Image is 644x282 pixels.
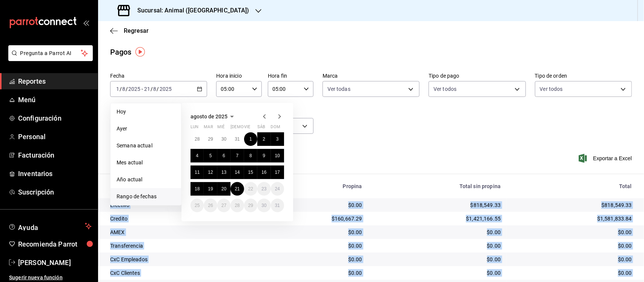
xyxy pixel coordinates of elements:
[231,124,275,132] abbr: jueves
[110,215,252,222] div: Credito
[191,199,204,212] button: 25 de agosto de 2025
[221,186,226,192] abbr: 20 de agosto de 2025
[271,166,284,179] button: 17 de agosto de 2025
[374,201,501,209] div: $818,549.33
[18,76,92,86] span: Reportes
[204,124,213,132] abbr: martes
[327,85,350,93] span: Ver todas
[191,112,237,121] button: agosto de 2025
[204,199,217,212] button: 26 de agosto de 2025
[257,182,271,196] button: 23 de agosto de 2025
[275,203,280,208] abbr: 31 de agosto de 2025
[196,153,198,158] abbr: 4 de agosto de 2025
[433,85,456,93] span: Ver todos
[126,86,128,92] span: /
[231,149,244,162] button: 7 de agosto de 2025
[110,27,149,34] button: Regresar
[135,47,145,57] img: Tooltip marker
[144,86,151,92] input: --
[248,186,253,192] abbr: 22 de agosto de 2025
[231,182,244,196] button: 21 de agosto de 2025
[257,166,271,179] button: 16 de agosto de 2025
[141,86,143,92] span: -
[18,113,92,123] span: Configuración
[513,215,632,222] div: $1,581,833.84
[195,186,200,192] abbr: 18 de agosto de 2025
[191,113,227,120] span: agosto de 2025
[18,169,92,179] span: Inventarios
[217,182,231,196] button: 20 de agosto de 2025
[264,228,362,236] div: $0.00
[513,256,632,263] div: $0.00
[117,108,175,116] span: Hoy
[323,74,420,79] label: Marca
[217,166,231,179] button: 13 de agosto de 2025
[231,166,244,179] button: 14 de agosto de 2025
[110,228,252,236] div: AMEX
[8,45,93,61] button: Pregunta a Parrot AI
[120,86,122,92] span: /
[110,46,132,58] div: Pagos
[257,124,265,132] abbr: sábado
[231,132,244,146] button: 31 de julio de 2025
[221,203,226,208] abbr: 27 de agosto de 2025
[157,86,159,92] span: /
[9,274,92,282] span: Sugerir nueva función
[257,149,271,162] button: 9 de agosto de 2025
[275,186,280,192] abbr: 24 de agosto de 2025
[204,182,217,196] button: 19 de agosto de 2025
[244,149,257,162] button: 8 de agosto de 2025
[20,49,81,57] span: Pregunta a Parrot AI
[195,170,200,175] abbr: 11 de agosto de 2025
[209,153,212,158] abbr: 5 de agosto de 2025
[235,203,240,208] abbr: 28 de agosto de 2025
[513,201,632,209] div: $818,549.33
[244,182,257,196] button: 22 de agosto de 2025
[261,203,266,208] abbr: 30 de agosto de 2025
[110,74,207,79] label: Fecha
[261,170,266,175] abbr: 16 de agosto de 2025
[204,149,217,162] button: 5 de agosto de 2025
[231,199,244,212] button: 28 de agosto de 2025
[580,154,632,163] button: Exportar a Excel
[374,215,501,222] div: $1,421,166.55
[221,136,226,142] abbr: 30 de julio de 2025
[271,149,284,162] button: 10 de agosto de 2025
[276,136,279,142] abbr: 3 de agosto de 2025
[429,74,526,79] label: Tipo de pago
[535,74,632,79] label: Tipo de orden
[117,193,175,201] span: Rango de fechas
[117,142,175,150] span: Semana actual
[128,86,141,92] input: ----
[263,153,265,158] abbr: 9 de agosto de 2025
[264,256,362,263] div: $0.00
[117,176,175,184] span: Año actual
[208,170,213,175] abbr: 12 de agosto de 2025
[18,257,92,268] span: [PERSON_NAME]
[191,149,204,162] button: 4 de agosto de 2025
[18,150,92,160] span: Facturación
[195,136,200,142] abbr: 28 de julio de 2025
[18,239,92,249] span: Recomienda Parrot
[236,153,239,158] abbr: 7 de agosto de 2025
[374,242,501,250] div: $0.00
[374,183,501,189] div: Total sin propina
[248,203,253,208] abbr: 29 de agosto de 2025
[221,170,226,175] abbr: 13 de agosto de 2025
[217,132,231,146] button: 30 de julio de 2025
[257,199,271,212] button: 30 de agosto de 2025
[208,186,213,192] abbr: 19 de agosto de 2025
[131,6,249,15] h3: Sucursal: Animal ([GEOGRAPHIC_DATA])
[249,136,252,142] abbr: 1 de agosto de 2025
[122,86,126,92] input: --
[18,132,92,142] span: Personal
[151,86,153,92] span: /
[191,124,198,132] abbr: lunes
[244,199,257,212] button: 29 de agosto de 2025
[263,136,265,142] abbr: 2 de agosto de 2025
[248,170,253,175] abbr: 15 de agosto de 2025
[540,85,563,93] span: Ver todos
[223,153,225,158] abbr: 6 de agosto de 2025
[513,269,632,277] div: $0.00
